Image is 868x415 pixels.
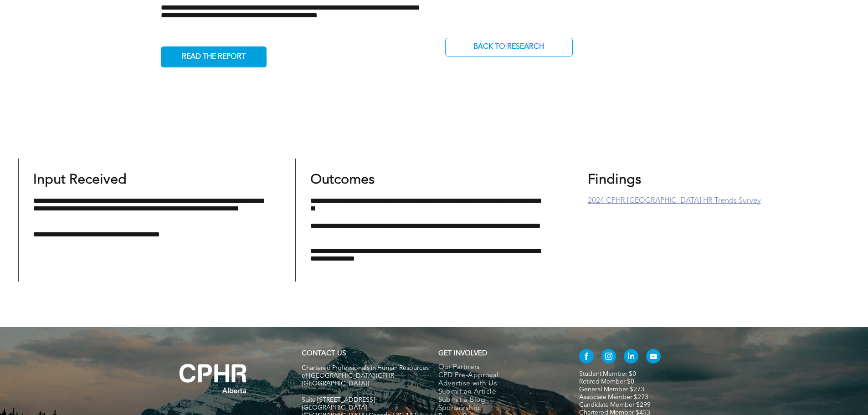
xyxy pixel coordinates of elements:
a: Associate Member $273 [579,394,648,400]
a: linkedin [624,349,638,366]
a: General Member $273 [579,386,644,393]
a: CPD Pre-Approval [438,372,560,380]
a: facebook [579,349,594,366]
a: CONTACT US [302,350,346,357]
a: READ THE REPORT [161,46,267,67]
a: Advertise with Us [438,380,560,388]
span: Suite [STREET_ADDRESS] [302,397,375,403]
a: Submit an Article [438,388,560,396]
a: BACK TO RESEARCH [445,38,573,56]
span: READ THE REPORT [179,48,249,66]
span: Chartered Professionals in Human Resources of [GEOGRAPHIC_DATA] (CPHR [GEOGRAPHIC_DATA]) [302,365,429,387]
a: Our Partners [438,364,560,372]
a: Candidate Member $299 [579,402,651,408]
a: Sponsorship [438,405,560,413]
a: Student Member $0 [579,371,636,377]
img: A white background with a few lines on it [161,345,266,412]
a: youtube [646,349,661,366]
a: instagram [601,349,616,366]
span: BACK TO RESEARCH [470,38,547,56]
a: 2024 CPHR [GEOGRAPHIC_DATA] HR Trends Survey [588,197,761,205]
span: Findings [588,173,641,187]
span: GET INVOLVED [438,350,487,357]
span: Outcomes [310,173,375,187]
a: Retired Member $0 [579,379,634,385]
a: Submit a Blog [438,396,560,405]
span: Input Received [33,173,127,187]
